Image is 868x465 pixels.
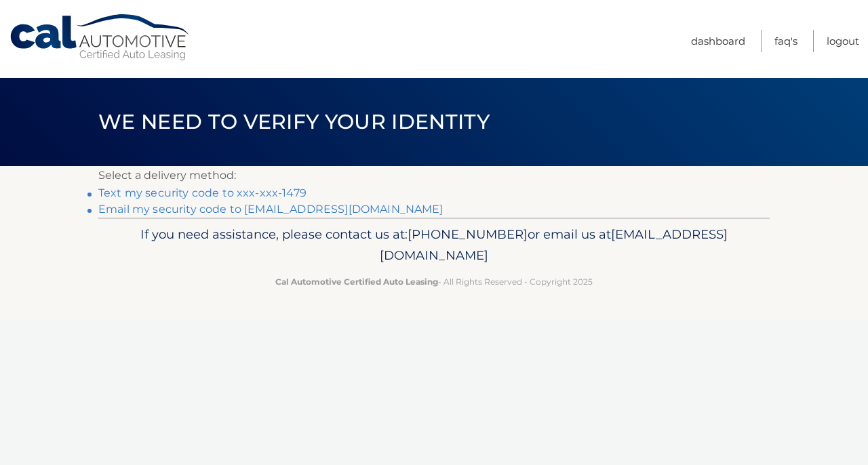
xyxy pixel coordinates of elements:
[275,277,438,287] strong: Cal Automotive Certified Auto Leasing
[107,275,761,289] p: - All Rights Reserved - Copyright 2025
[408,226,528,242] span: [PHONE_NUMBER]
[98,203,443,216] a: Email my security code to [EMAIL_ADDRESS][DOMAIN_NAME]
[107,224,761,267] p: If you need assistance, please contact us at: or email us at
[691,30,745,52] a: Dashboard
[774,30,797,52] a: FAQ's
[98,186,307,199] a: Text my security code to xxx-xxx-1479
[827,30,859,52] a: Logout
[9,14,192,62] a: Cal Automotive
[98,109,490,134] span: We need to verify your identity
[98,166,770,185] p: Select a delivery method:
